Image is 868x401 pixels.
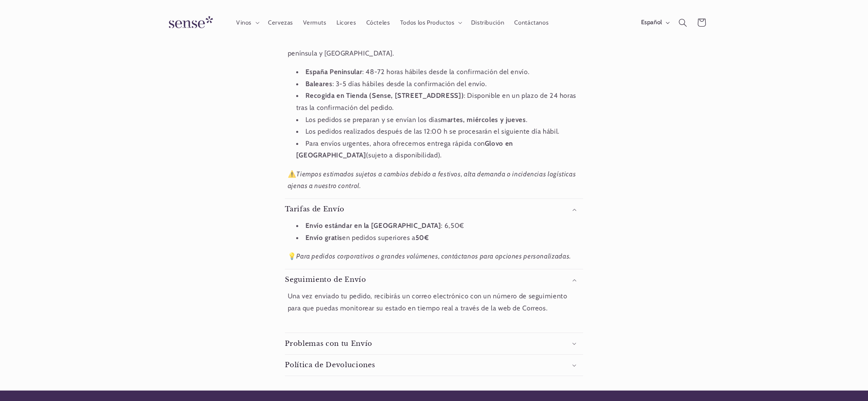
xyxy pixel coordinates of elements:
strong: Recogida en Tienda (Sense, [STREET_ADDRESS]) [305,91,464,99]
summary: Tarifas de Envío [285,199,583,220]
img: Sense [159,11,220,34]
span: Cócteles [366,19,390,27]
li: : 6,50€ [296,220,581,232]
summary: Todos los Productos [395,14,466,31]
strong: España Peninsular [305,68,363,76]
a: Distribución [466,14,509,31]
strong: martes, miércoles y jueves [441,116,525,124]
summary: Política de Devoluciones [285,355,583,376]
h3: Tarifas de Envío [285,205,345,213]
a: Contáctanos [509,14,554,31]
h3: Problemas con tu Envío [285,339,372,348]
em: Tiempos estimados sujetos a cambios debido a festivos, alta demanda o incidencias logísticas ajen... [288,170,576,190]
span: Vinos [236,19,251,27]
p: 💡 [288,250,581,263]
a: Cervezas [263,14,298,31]
summary: Seguimiento de Envío [285,269,583,291]
span: Todos los Productos [400,19,455,27]
span: Vermuts [303,19,326,27]
summary: Problemas con tu Envío [285,333,583,354]
div: Seguimiento de Envío [285,290,583,326]
span: Español [641,19,662,27]
li: : 3-5 días hábiles desde la confirmación del envío. [296,78,581,90]
li: Los pedidos se preparan y se envían los días . [296,114,581,126]
strong: Envío estándar en la [GEOGRAPHIC_DATA] [305,221,441,229]
div: Opciones de Envío y Tiempos de Entrega [285,35,583,192]
summary: Búsqueda [673,13,692,32]
strong: Baleares [305,80,332,88]
p: Trabajamos con para garantizar entregas rápidas y seguras en toda la península y [GEOGRAPHIC_DATA]. [288,35,581,59]
p: ⚠️ [288,168,581,192]
summary: Vinos [231,14,263,31]
p: Una vez enviado tu pedido, recibirás un correo electrónico con un número de seguimiento para que ... [288,290,581,326]
span: Cervezas [268,19,293,27]
a: Sense [156,8,223,37]
li: : Disponible en un plazo de 24 horas tras la confirmación del pedido. [296,90,581,114]
li: Para envíos urgentes, ahora ofrecemos entrega rápida con (sujeto a disponibilidad). [296,138,581,161]
em: Para pedidos corporativos o grandes volúmenes, contáctanos para opciones personalizadas. [296,252,571,260]
span: Contáctanos [514,19,548,27]
button: Español [636,14,673,31]
h3: Seguimiento de Envío [285,275,366,284]
li: Los pedidos realizados después de las 12:00 h se procesarán el siguiente día hábil. [296,126,581,138]
strong: 50€ [415,234,429,242]
a: Cócteles [361,14,395,31]
div: Tarifas de Envío [285,220,583,263]
h3: Política de Devoluciones [285,361,375,369]
li: en pedidos superiores a [296,232,581,244]
strong: Envío gratis [305,234,343,242]
a: Licores [331,14,361,31]
span: Distribución [471,19,505,27]
a: Vermuts [298,14,332,31]
span: Licores [336,19,356,27]
li: : 48-72 horas hábiles desde la confirmación del envío. [296,66,581,78]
